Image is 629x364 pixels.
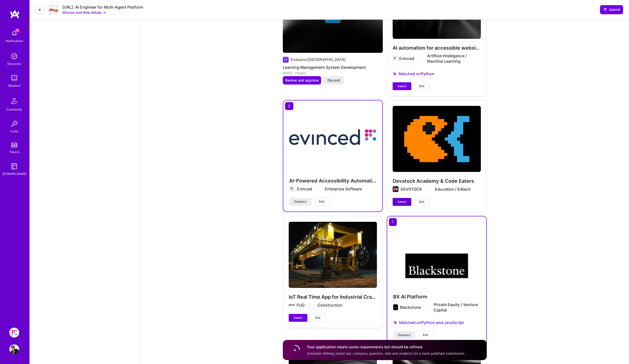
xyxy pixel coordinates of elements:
div: Invite [11,129,18,134]
button: Edit [310,314,326,322]
div: Tokens [9,149,19,154]
div: Matched on Python and JavaScript [393,314,480,331]
span: Submit [603,7,620,12]
img: Evinced: AI-Agents Accessibility Solution [9,328,19,337]
img: AI-Powered Accessibility Automation at Evinced [289,106,376,172]
img: Invite [9,119,19,129]
button: Edit [418,331,433,339]
span: Edit [423,333,428,337]
div: Community [6,107,22,112]
a: Evinced: AI-Agents Accessibility Solution [8,328,20,337]
i: icon SendLight [603,8,607,12]
span: Select [294,316,302,320]
img: Community [8,95,20,107]
img: divider [316,189,321,189]
span: Select [398,200,406,204]
span: Deselect [294,199,306,204]
div: Blackstone Private Equity / Venture Capital [400,302,480,313]
i: icon LeftArrowDark [38,8,42,12]
span: Discard [328,78,340,83]
div: [DATE] - Present [283,70,383,76]
img: divider [425,307,430,308]
h4: Your application meets some requirements but should be refined. [307,344,465,350]
div: Missions [8,83,20,88]
img: tokens [11,143,17,147]
img: BX AI Platform [393,222,480,288]
div: Endeavor/[GEOGRAPHIC_DATA] [291,57,345,62]
img: Company logo [289,186,295,192]
div: Evinced Enterprise Software [297,186,362,192]
div: Discovery [7,61,21,66]
div: [DOMAIN_NAME] [2,171,26,176]
span: Edit [419,200,424,204]
button: Select [393,82,411,90]
img: bell [9,28,19,38]
button: Mission and Role details → [62,10,106,15]
button: Select [289,314,307,322]
div: [URL]: AI Engineer for Multi-Agent Platform [62,5,143,10]
span: Consider refining stand out, company question, rate and projects for a more polished submission. [307,351,465,355]
img: discovery [9,51,19,61]
button: Submit [600,5,623,14]
img: Company logo [283,57,289,63]
i: icon StarsPurple [393,321,397,324]
button: Discard [324,76,344,84]
span: Edit [319,199,324,204]
button: Edit [414,198,429,206]
button: Edit [314,198,329,206]
span: Edit [315,316,320,320]
span: Edit [419,84,424,88]
span: 65 [15,28,19,32]
h4: Learning Management System Development [283,64,383,70]
img: guide book [9,161,19,171]
img: teamwork [9,73,19,83]
img: Company logo [393,304,398,310]
button: Select [393,198,411,206]
div: Notifications [6,38,23,43]
img: Company Logo [49,5,58,14]
span: Review and approve [285,78,319,83]
img: User Avatar [9,344,19,354]
button: Review and approve [283,76,321,84]
h4: AI-Powered Accessibility Automation at [GEOGRAPHIC_DATA] [289,178,376,184]
a: User Avatar [8,344,20,354]
button: Deselect [393,331,415,339]
img: logo [10,10,20,19]
span: Select [398,84,406,88]
button: Deselect [289,198,311,206]
span: Deselect [398,333,410,337]
h4: BX AI Platform [393,294,480,300]
button: Edit [414,82,429,90]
